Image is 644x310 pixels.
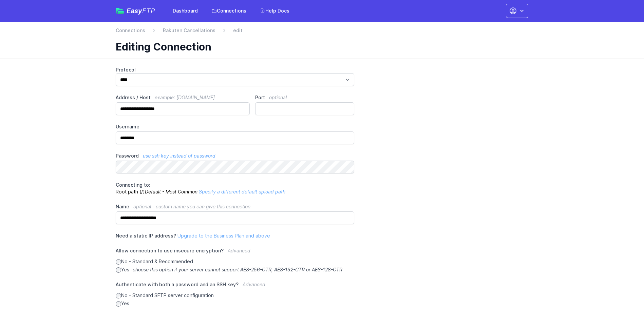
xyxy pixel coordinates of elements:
input: No - Standard SFTP server configuration [116,293,121,298]
i: choose this option if your server cannot support AES-256-CTR, AES-192-CTR or AES-128-CTR [133,267,342,272]
img: easyftp_logo.png [116,8,124,14]
a: Help Docs [256,5,293,17]
label: No - Standard & Recommended [116,258,354,265]
span: Easy [127,7,155,14]
span: example: [DOMAIN_NAME] [155,95,215,100]
label: Protocol [116,66,354,73]
a: Upgrade to the Business Plan and above [177,233,270,239]
input: Yes [116,301,121,307]
label: Yes [116,300,354,307]
i: Default - Most Common [145,189,197,194]
span: Advanced [228,248,250,253]
span: edit [233,27,243,34]
label: Address / Host [116,94,250,101]
label: Password [116,152,354,159]
label: Authenticate with both a password and an SSH key? [116,281,354,292]
label: No - Standard SFTP server configuration [116,292,354,299]
label: Port [255,94,354,101]
span: optional - custom name you can give this connection [133,204,250,209]
label: Allow connection to use insecure encryption? [116,247,354,258]
span: Advanced [243,282,265,287]
a: Connections [207,5,250,17]
span: optional [269,95,287,100]
span: FTP [142,7,155,15]
a: use ssh key instead of password [143,153,215,159]
a: Connections [116,27,145,34]
nav: Breadcrumb [116,27,528,38]
input: No - Standard & Recommended [116,259,121,265]
a: Rakuten Cancellations [163,27,215,34]
h1: Editing Connection [116,41,523,53]
label: Yes - [116,266,354,273]
input: Yes -choose this option if your server cannot support AES-256-CTR, AES-192-CTR or AES-128-CTR [116,267,121,273]
a: Specify a different default upload path [199,189,285,194]
label: Name [116,203,354,210]
a: EasyFTP [116,7,155,14]
p: Root path (/) [116,182,354,195]
span: Need a static IP address? [116,233,176,239]
span: Connecting to: [116,182,150,188]
a: Dashboard [169,5,202,17]
label: Username [116,123,354,130]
